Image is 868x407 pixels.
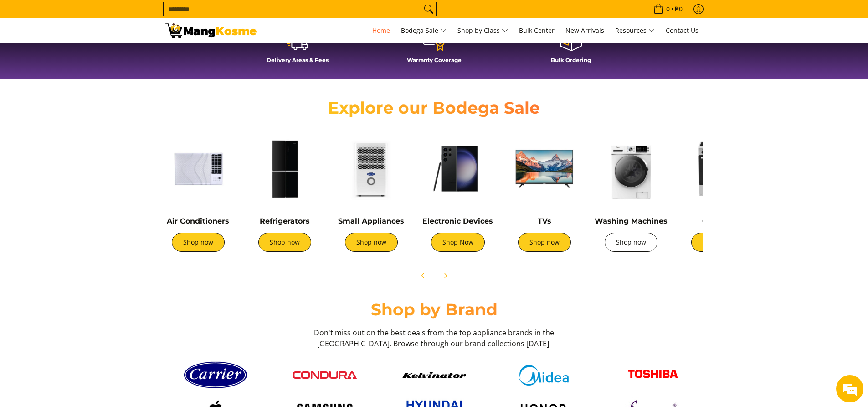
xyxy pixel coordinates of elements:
a: Bulk Center [514,18,559,43]
span: Bodega Sale [401,25,447,37]
h4: Bulk Ordering [507,57,635,63]
img: Carrier logo 1 98356 9b90b2e1 0bd1 49ad 9aa2 9ddb2e94a36b [184,358,247,392]
a: Toshiba logo [603,363,703,388]
span: ₱0 [673,6,684,12]
h2: Explore our Bodega Sale [302,98,566,118]
a: New Arrivals [561,18,609,43]
a: Washing Machines [595,217,668,225]
h3: Don't miss out on the best deals from the top appliance brands in the [GEOGRAPHIC_DATA]. Browse t... [311,327,557,349]
span: Resources [615,25,655,37]
a: Kelvinator button 9a26f67e caed 448c 806d e01e406ddbdc [384,372,484,378]
a: Midea logo 405e5d5e af7e 429b b899 c48f4df307b6 [493,365,594,386]
img: Cookers [679,130,756,208]
img: TVs [506,130,583,208]
a: Carrier logo 1 98356 9b90b2e1 0bd1 49ad 9aa2 9ddb2e94a36b [165,358,266,392]
a: Electronic Devices [422,217,493,225]
a: Shop now [345,233,398,252]
span: Contact Us [666,26,699,35]
span: • [651,4,685,14]
nav: Main Menu [266,18,703,43]
a: Shop Now [431,233,485,252]
span: 0 [665,6,671,12]
span: New Arrivals [565,26,604,35]
h4: Delivery Areas & Fees [234,57,361,63]
a: Bulk Ordering [507,28,635,70]
button: Search [421,2,436,16]
a: Shop now [172,233,225,252]
h4: Warranty Coverage [370,57,498,63]
img: Washing Machines [592,130,670,208]
span: Shop by Class [457,25,508,37]
img: Small Appliances [333,130,410,208]
a: Cookers [702,217,733,225]
h2: Shop by Brand [165,299,703,320]
a: Home [368,18,395,43]
a: Resources [611,18,659,43]
button: Next [435,266,455,286]
a: Bodega Sale [396,18,451,43]
img: Midea logo 405e5d5e af7e 429b b899 c48f4df307b6 [512,365,575,386]
a: Refrigerators [260,217,310,225]
img: Refrigerators [246,130,324,208]
a: TVs [538,217,551,225]
a: Shop now [258,233,311,252]
img: Toshiba logo [621,363,685,388]
img: Kelvinator button 9a26f67e caed 448c 806d e01e406ddbdc [402,372,466,378]
a: Delivery Areas & Fees [234,28,361,70]
a: Shop now [691,233,744,252]
img: Condura logo red [293,371,357,379]
span: Bulk Center [519,26,555,35]
img: Air Conditioners [159,130,237,208]
a: Small Appliances [338,217,404,225]
a: Shop by Class [453,18,513,43]
button: Previous [413,266,433,286]
span: Home [372,26,390,35]
a: Warranty Coverage [370,28,498,70]
img: Mang Kosme: Your Home Appliances Warehouse Sale Partner! [165,23,257,38]
a: Air Conditioners [167,217,229,225]
a: Shop now [518,233,571,252]
a: Contact Us [661,18,703,43]
a: Condura logo red [275,371,375,379]
img: Electronic Devices [419,130,497,208]
a: Shop now [605,233,657,252]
